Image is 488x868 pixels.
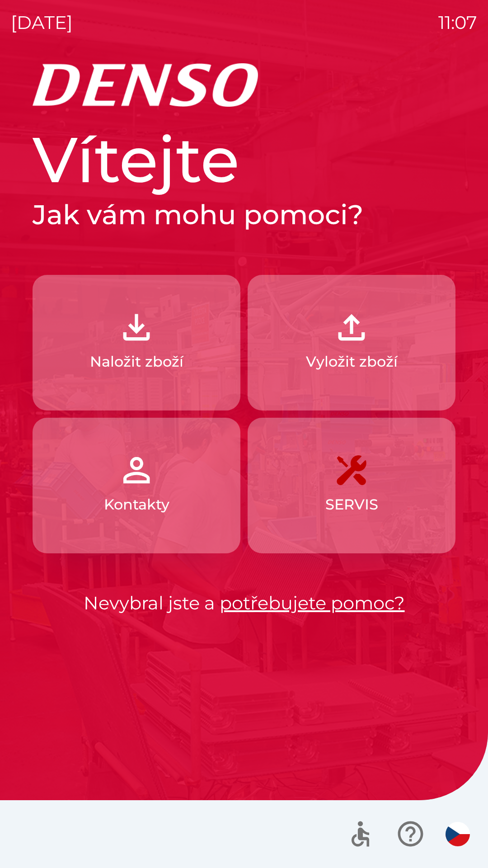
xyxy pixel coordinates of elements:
[248,275,455,410] button: Vyložit zboží
[325,494,378,515] p: SERVIS
[117,450,156,490] img: 072f4d46-cdf8-44b2-b931-d189da1a2739.png
[33,63,455,107] img: Logo
[11,9,73,36] p: [DATE]
[104,494,169,515] p: Kontakty
[33,121,455,198] h1: Vítejte
[33,590,455,617] p: Nevybral jste a
[332,450,371,490] img: 7408382d-57dc-4d4c-ad5a-dca8f73b6e74.png
[90,351,183,373] p: Naložit zboží
[33,418,240,553] button: Kontakty
[306,351,398,373] p: Vyložit zboží
[117,307,156,347] img: 918cc13a-b407-47b8-8082-7d4a57a89498.png
[33,275,240,410] button: Naložit zboží
[446,822,470,846] img: cs flag
[33,198,455,231] h2: Jak vám mohu pomoci?
[332,307,371,347] img: 2fb22d7f-6f53-46d3-a092-ee91fce06e5d.png
[438,9,477,36] p: 11:07
[248,418,455,553] button: SERVIS
[220,592,405,614] a: potřebujete pomoc?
